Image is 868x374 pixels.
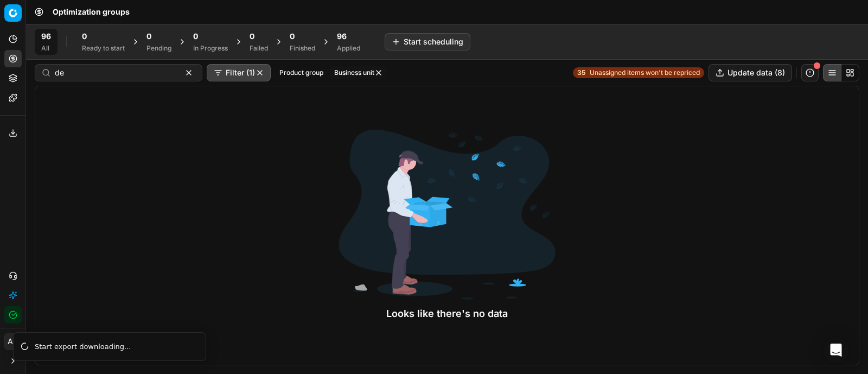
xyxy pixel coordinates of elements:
span: Unassigned items won't be repriced [590,68,700,77]
div: Ready to start [82,44,125,53]
span: AC [5,333,21,350]
div: Looks like there's no data [339,306,556,321]
span: 0 [290,31,295,42]
button: Update data (8) [709,64,792,81]
span: 0 [193,31,198,42]
div: Pending [146,44,171,53]
div: In Progress [193,44,228,53]
div: Finished [290,44,315,53]
div: Start export downloading... [35,341,193,352]
span: 0 [250,31,254,42]
span: Optimization groups [53,7,130,17]
button: Business unit [330,66,387,79]
span: 96 [41,31,51,42]
div: Failed [250,44,268,53]
div: Open Intercom Messenger [823,337,849,363]
span: 0 [82,31,87,42]
button: Product group [275,66,328,79]
strong: 35 [577,68,585,77]
button: Start scheduling [385,33,470,50]
span: 0 [146,31,151,42]
div: Applied [337,44,360,53]
button: AC [4,333,22,350]
div: All [41,44,51,53]
nav: breadcrumb [53,7,130,17]
a: 35Unassigned items won't be repriced [573,67,704,78]
input: Search [55,67,174,78]
span: 96 [337,31,347,42]
button: Filter (1) [207,64,271,81]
